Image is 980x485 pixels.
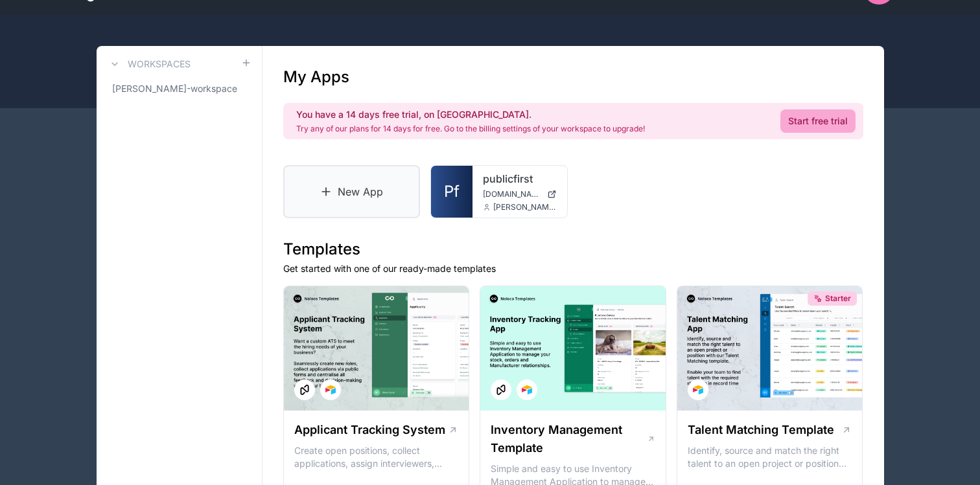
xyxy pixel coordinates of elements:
[431,166,472,218] a: Pf
[283,239,863,260] h1: Templates
[444,181,460,202] span: Pf
[825,293,851,304] span: Starter
[296,124,645,134] p: Try any of our plans for 14 days for free. Go to the billing settings of your workspace to upgrade!
[283,67,349,87] h1: My Apps
[112,82,237,95] span: [PERSON_NAME]-workspace
[688,421,834,439] h1: Talent Matching Template
[693,385,703,395] img: Airtable Logo
[107,77,251,100] a: [PERSON_NAME]-workspace
[491,421,646,457] h1: Inventory Management Template
[107,56,191,72] a: Workspaces
[493,202,557,212] span: [PERSON_NAME][EMAIL_ADDRESS][DOMAIN_NAME]
[780,109,856,133] a: Start free trial
[483,189,557,199] a: [DOMAIN_NAME]
[294,421,445,439] h1: Applicant Tracking System
[294,444,459,470] p: Create open positions, collect applications, assign interviewers, centralise candidate feedback a...
[283,262,863,275] p: Get started with one of our ready-made templates
[296,108,645,121] h2: You have a 14 days free trial, on [GEOGRAPHIC_DATA].
[325,385,336,395] img: Airtable Logo
[283,165,421,218] a: New App
[522,385,532,395] img: Airtable Logo
[128,58,191,71] h3: Workspaces
[483,189,542,199] span: [DOMAIN_NAME]
[688,444,852,470] p: Identify, source and match the right talent to an open project or position with our Talent Matchi...
[483,171,557,186] a: publicfirst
